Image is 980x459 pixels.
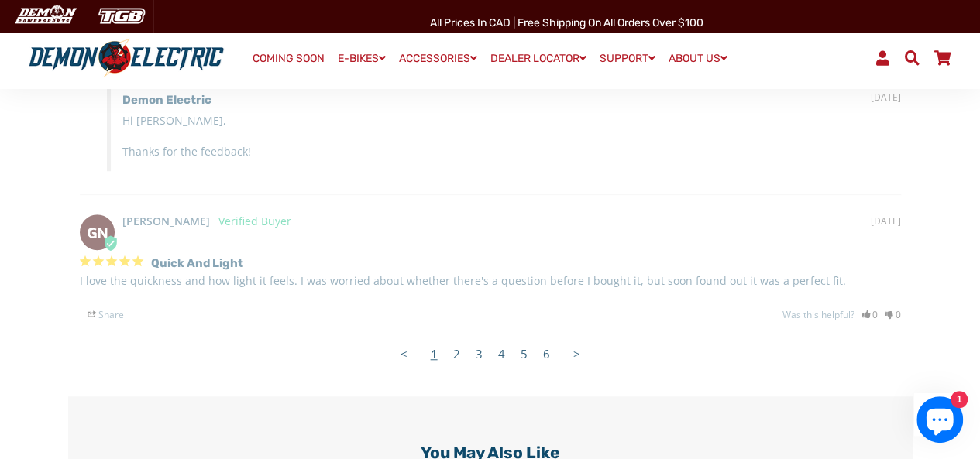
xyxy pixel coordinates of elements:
[23,38,229,78] img: Demon Electric logo
[394,47,483,70] a: ACCESSORIES
[535,338,558,369] a: Page 6
[445,338,468,369] a: Page 2
[80,345,901,363] ul: Reviews Pagination
[122,214,210,228] strong: [PERSON_NAME]
[862,308,878,322] i: 0
[122,113,901,159] p: Hi [PERSON_NAME], Thanks for the feedback!
[151,254,243,272] h3: Quick and Light
[885,308,900,321] a: Rate review as not helpful
[566,338,588,369] a: Next page
[513,338,535,369] a: Page 5
[485,47,592,70] a: DEALER LOCATOR
[862,308,878,321] a: Rate review as helpful
[912,396,968,447] inbox-online-store-chat: Shopify online store chat
[80,307,132,323] span: Share
[490,338,513,369] a: Page 4
[871,91,901,104] div: [DATE]
[594,47,661,70] a: SUPPORT
[468,338,490,369] a: Page 3
[80,214,115,250] div: GN
[8,3,82,29] img: Demon Electric
[782,308,901,322] div: Was this helpful?
[80,273,901,289] p: I love the quickness and how light it feels. I was worried about whether there's a question befor...
[247,48,330,70] a: COMING SOON
[90,3,153,29] img: TGB Canada
[78,250,144,273] span: 5-Star Rating Review
[663,47,733,70] a: ABOUT US
[430,16,703,29] span: All Prices in CAD | Free shipping on all orders over $100
[871,214,901,228] div: [DATE]
[885,308,900,322] i: 0
[122,91,211,109] h3: Demon Electric
[332,47,391,70] a: E-BIKES
[423,338,445,369] a: Page 1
